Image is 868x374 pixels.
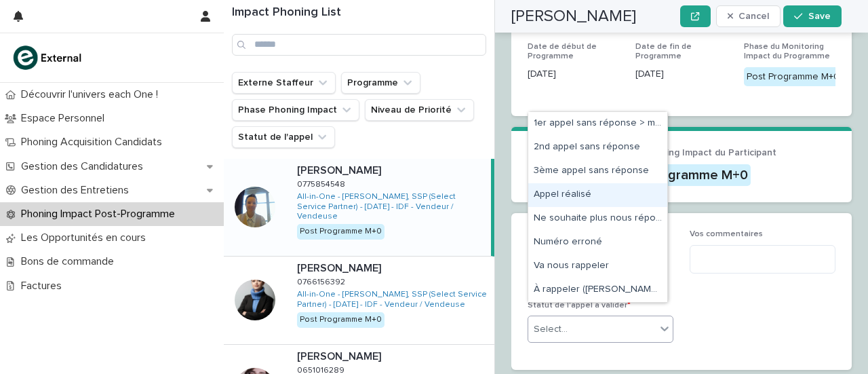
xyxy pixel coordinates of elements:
span: Date de fin de Programme [635,43,692,60]
span: Phase de Monitoring Impact du Participant [587,148,776,157]
p: Gestion des Entretiens [16,184,140,197]
p: Bons de commande [16,255,125,268]
button: Phase Phoning Impact [232,99,359,121]
p: [PERSON_NAME] [297,348,384,363]
div: Post Programme M+0 [297,224,384,239]
div: Ne souhaite plus nous répondre [528,207,667,231]
img: bc51vvfgR2QLHU84CWIQ [11,44,85,71]
div: Post Programme M+0 [297,312,384,327]
div: 2nd appel sans réponse [528,136,667,160]
span: Vos commentaires [690,230,763,238]
a: [PERSON_NAME][PERSON_NAME] 07758545480775854548 All-in-One - [PERSON_NAME], SSP (Select Service P... [224,159,494,257]
p: Gestion des Candidatures [16,160,154,173]
div: Va nous rappeler [528,255,667,278]
span: Date de début de Programme [528,43,597,60]
p: Espace Personnel [16,112,115,125]
div: 1er appel sans réponse > message laissé [528,112,667,136]
button: Cancel [716,5,781,27]
div: Numéro erroné [528,231,667,255]
p: Phoning Acquisition Candidats [16,136,173,149]
h1: Impact Phoning List [232,5,486,20]
div: 3ème appel sans réponse [528,160,667,183]
span: Statut de l'appel à valider [528,301,631,310]
p: Factures [16,280,73,293]
a: All-in-One - [PERSON_NAME], SSP (Select Service Partner) - [DATE] - IDF - Vendeur / Vendeuse [297,192,486,221]
div: Post Programme M+0 [612,164,751,186]
p: 0775854548 [297,177,348,189]
a: All-in-One - [PERSON_NAME], SSP (Select Service Partner) - [DATE] - IDF - Vendeur / Vendeuse [297,290,489,310]
p: [PERSON_NAME] [297,259,384,275]
p: [PERSON_NAME] [297,162,384,177]
p: [DATE] [635,67,727,81]
p: [DATE] [528,67,619,81]
span: Phase du Monitoring Impact du Programme [744,43,830,60]
a: [PERSON_NAME][PERSON_NAME] 07661563920766156392 All-in-One - [PERSON_NAME], SSP (Select Service P... [224,257,494,345]
span: Save [808,12,831,21]
p: Phoning Impact Post-Programme [16,208,186,221]
button: Externe Staffeur [232,72,336,94]
button: Save [783,5,841,27]
div: Post Programme M+0 [744,67,842,87]
input: Search [232,34,486,56]
span: Cancel [738,12,769,21]
p: Les Opportunités en cours [16,231,157,244]
button: Statut de l'appel [232,126,335,148]
p: 0766156392 [297,275,348,287]
h2: [PERSON_NAME] [511,7,636,26]
div: À rappeler (créneau en commentaire) [528,278,667,302]
button: Niveau de Priorité [365,99,474,121]
div: Appel réalisé [528,183,667,207]
p: Découvrir l'univers each One ! [16,88,169,101]
div: Select... [534,322,568,337]
button: Programme [341,72,420,94]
